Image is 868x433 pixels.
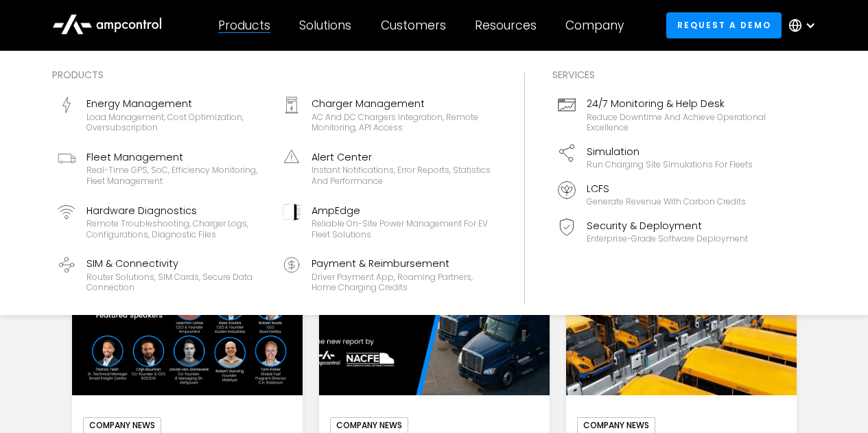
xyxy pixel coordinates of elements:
a: Request a demo [666,12,782,38]
div: Solutions [299,18,351,33]
div: Customers [381,18,446,33]
div: Run charging site simulations for fleets [587,159,753,170]
a: 24/7 Monitoring & Help DeskReduce downtime and achieve operational excellence [552,91,772,139]
div: Alert Center [312,150,491,165]
div: Driver Payment App, Roaming Partners, Home Charging Credits [312,272,491,293]
a: Payment & ReimbursementDriver Payment App, Roaming Partners, Home Charging Credits [277,250,497,299]
a: Security & DeploymentEnterprise-grade software deployment [552,213,772,250]
div: Remote troubleshooting, charger logs, configurations, diagnostic files [86,218,266,239]
a: Alert CenterInstant notifications, error reports, statistics and performance [277,144,497,192]
a: AmpEdgeReliable On-site Power Management for EV Fleet Solutions [277,198,497,246]
div: Payment & Reimbursement [312,256,491,271]
div: Resources [475,18,537,33]
div: Energy Management [86,96,266,111]
div: SIM & Connectivity [86,256,266,271]
a: Hardware DiagnosticsRemote troubleshooting, charger logs, configurations, diagnostic files [52,198,272,246]
a: SimulationRun charging site simulations for fleets [552,139,772,176]
div: AmpEdge [312,203,491,218]
div: Load management, cost optimization, oversubscription [86,112,266,133]
a: LCFSGenerate revenue with carbon credits [552,176,772,213]
div: Fleet Management [86,150,266,165]
div: Enterprise-grade software deployment [587,233,748,244]
div: Products [218,18,270,33]
div: Generate revenue with carbon credits [587,196,746,207]
div: Reduce downtime and achieve operational excellence [587,112,766,133]
div: Security & Deployment [587,218,748,233]
div: Router Solutions, SIM Cards, Secure Data Connection [86,272,266,293]
div: Instant notifications, error reports, statistics and performance [312,165,491,186]
a: Fleet ManagementReal-time GPS, SoC, efficiency monitoring, fleet management [52,144,272,192]
div: Charger Management [312,96,491,111]
a: SIM & ConnectivityRouter Solutions, SIM Cards, Secure Data Connection [52,250,272,299]
div: Hardware Diagnostics [86,203,266,218]
div: Services [552,67,772,82]
div: Company [565,18,624,33]
div: LCFS [587,181,746,196]
div: Products [52,67,497,82]
a: Energy ManagementLoad management, cost optimization, oversubscription [52,91,272,139]
div: AC and DC chargers integration, remote monitoring, API access [312,112,491,133]
div: Real-time GPS, SoC, efficiency monitoring, fleet management [86,165,266,186]
div: Simulation [587,144,753,159]
div: 24/7 Monitoring & Help Desk [587,96,766,111]
a: Charger ManagementAC and DC chargers integration, remote monitoring, API access [277,91,497,139]
div: Reliable On-site Power Management for EV Fleet Solutions [312,218,491,239]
